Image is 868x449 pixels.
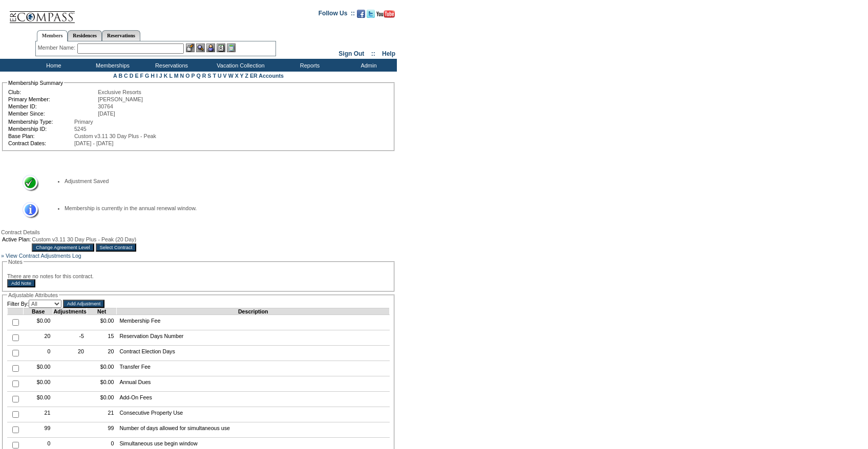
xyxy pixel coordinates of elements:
[24,392,53,407] td: $0.00
[82,59,141,72] td: Memberships
[68,30,102,41] a: Residences
[117,315,390,330] td: Membership Fee
[8,126,73,132] td: Membership ID:
[87,376,116,392] td: $0.00
[1,253,81,259] a: » View Contract Adjustments Log
[130,73,134,79] a: D
[98,110,115,117] span: [DATE]
[32,243,94,252] input: Change Agreement Level
[16,175,39,192] img: Success Message
[117,407,390,422] td: Consecutive Property Use
[376,13,395,19] a: Subscribe to our YouTube Channel
[117,392,390,407] td: Add-On Fees
[113,73,117,79] a: A
[24,407,53,422] td: 21
[227,43,236,52] img: b_calculator.gif
[338,50,364,57] a: Sign Out
[24,330,53,346] td: 20
[8,140,73,146] td: Contract Dates:
[196,73,200,79] a: Q
[180,73,184,79] a: N
[7,292,59,298] legend: Adjustable Attributes
[37,30,68,41] a: Members
[53,346,87,361] td: 20
[217,43,225,52] img: Reservations
[98,103,113,109] span: 30764
[117,330,390,346] td: Reservation Days Number
[376,10,395,18] img: Subscribe to our YouTube Channel
[98,96,143,102] span: [PERSON_NAME]
[7,259,24,265] legend: Notes
[38,43,77,52] div: Member Name:
[87,308,116,315] td: Net
[2,236,31,242] td: Active Plan:
[74,133,156,139] span: Custom v3.11 30 Day Plus - Peak
[8,89,97,95] td: Club:
[207,73,211,79] a: S
[245,73,248,79] a: Z
[319,9,355,21] td: Follow Us ::
[87,361,116,376] td: $0.00
[223,73,227,79] a: V
[8,103,97,109] td: Member ID:
[135,73,138,79] a: E
[141,59,200,72] td: Reservations
[24,308,53,315] td: Base
[156,73,158,79] a: I
[8,96,97,102] td: Primary Member:
[9,3,75,24] img: Compass Home
[200,59,279,72] td: Vacation Collection
[24,361,53,376] td: $0.00
[186,43,195,52] img: b_edit.gif
[53,330,87,346] td: -5
[371,50,375,57] span: ::
[96,243,137,252] input: Select Contract
[279,59,338,72] td: Reports
[1,229,396,235] div: Contract Details
[192,73,195,79] a: P
[338,59,397,72] td: Admin
[16,202,39,219] img: Information Message
[117,361,390,376] td: Transfer Fee
[74,119,93,125] span: Primary
[235,73,239,79] a: X
[196,43,205,52] img: View
[32,236,136,242] span: Custom v3.11 30 Day Plus - Peak (20 Day)
[140,73,143,79] a: F
[8,133,73,139] td: Base Plan:
[250,73,284,79] a: ER Accounts
[7,279,35,287] input: Add Note
[24,315,53,330] td: $0.00
[7,80,64,86] legend: Membership Summary
[24,376,53,392] td: $0.00
[8,110,97,117] td: Member Since:
[87,330,116,346] td: 15
[159,73,162,79] a: J
[7,300,61,308] td: Filter By:
[87,346,116,361] td: 20
[145,73,149,79] a: G
[8,119,73,125] td: Membership Type:
[117,422,390,438] td: Number of days allowed for simultaneous use
[117,346,390,361] td: Contract Election Days
[185,73,189,79] a: O
[74,126,87,132] span: 5245
[53,308,87,315] td: Adjustments
[367,13,375,19] a: Follow us on Twitter
[228,73,234,79] a: W
[87,392,116,407] td: $0.00
[169,73,172,79] a: L
[23,59,82,72] td: Home
[65,205,379,211] li: Membership is currently in the annual renewal window.
[63,300,104,308] input: Add Adjustment
[24,422,53,438] td: 99
[118,73,122,79] a: B
[206,43,215,52] img: Impersonate
[87,407,116,422] td: 21
[117,376,390,392] td: Annual Dues
[74,140,114,146] span: [DATE] - [DATE]
[102,30,140,41] a: Reservations
[382,50,395,57] a: Help
[367,10,375,18] img: Follow us on Twitter
[357,13,365,19] a: Become our fan on Facebook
